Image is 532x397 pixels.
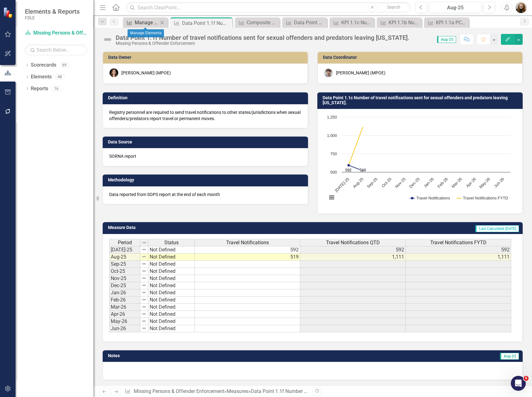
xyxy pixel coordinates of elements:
button: Search [378,3,409,12]
img: 8DAGhfEEPCf229AAAAAElFTkSuQmCC [142,269,147,273]
div: KPI 1.1a PCAT % of cases new/closed [436,19,467,26]
text: Jan-26 [423,177,435,189]
div: [PERSON_NAME] (MPOE) [121,70,171,76]
img: Grace Walker [324,68,333,77]
div: Data Point 1.1f Number of travel notifications sent for sexual offenders and predators leaving [U... [251,388,483,394]
span: Status [164,240,179,245]
div: » » [125,388,308,395]
td: Not Defined [148,304,195,311]
div: 16 [51,86,61,91]
h3: Data Source [108,140,305,144]
td: Oct-25 [109,268,140,275]
img: Not Defined [103,35,113,44]
h3: Notes [108,353,263,358]
td: Sep-25 [109,261,140,268]
img: 8DAGhfEEPCf229AAAAAElFTkSuQmCC [142,319,147,324]
p: SORNA report [109,153,301,159]
img: Heather Faulkner [110,68,118,77]
td: Not Defined [148,311,195,318]
img: 8DAGhfEEPCf229AAAAAElFTkSuQmCC [142,261,147,266]
div: Missing Persons & Offender Enforcement [116,41,409,46]
text: 1,250 [327,115,337,119]
button: Show Travel Notifications [410,196,450,200]
img: 8DAGhfEEPCf229AAAAAElFTkSuQmCC [142,311,147,316]
div: Composite Metric 1.1e Number of offenders field information entries processed [247,19,278,26]
td: Apr-26 [109,311,140,318]
small: FDLE [25,15,80,20]
img: 8DAGhfEEPCf229AAAAAElFTkSuQmCC [142,276,147,281]
td: Not Defined [148,268,195,275]
svg: Interactive chart [324,114,514,207]
td: Dec-25 [109,282,140,289]
p: Registry personnel are required to send travel notifications to other states/jurisdictions when s... [109,109,301,122]
td: Feb-26 [109,297,140,304]
td: Not Defined [148,254,195,261]
button: Show Travel Notifications FYTD [457,196,508,200]
span: 5 [524,376,529,381]
div: 48 [55,74,65,80]
text: Mar-26 [450,177,463,189]
text: Dec-25 [408,177,421,189]
img: 8DAGhfEEPCf229AAAAAElFTkSuQmCC [142,326,147,331]
input: Search Below... [25,44,87,55]
div: KPI 1.1c Number of new career offenders added to the Career Offender website [341,19,373,26]
h3: Data Owner [108,55,305,60]
input: Search ClearPoint... [126,2,411,13]
div: KPI 1.1b Number of new sexual offenders and predators added to the Sexual Offender/Predator Publi... [389,19,420,26]
text: May-26 [478,177,491,189]
text: [DATE]-25 [334,177,350,193]
a: Reports [31,85,48,92]
span: Period [118,240,132,245]
span: Travel Notifications [226,240,269,245]
text: 750 [330,152,337,156]
td: Not Defined [148,246,195,254]
a: Scorecards [31,62,56,69]
h3: Methodology [108,178,305,182]
div: 69 [59,63,69,68]
td: May-26 [109,318,140,325]
text: Nov-25 [394,177,407,189]
td: Jan-26 [109,289,140,297]
td: Jun-26 [109,325,140,332]
text: 519 [360,168,366,172]
td: Not Defined [148,261,195,268]
a: Measures [227,388,248,394]
td: Nov-25 [109,275,140,282]
button: Aug-25 [429,2,482,13]
img: 8DAGhfEEPCf229AAAAAElFTkSuQmCC [142,240,147,245]
img: 8DAGhfEEPCf229AAAAAElFTkSuQmCC [142,283,147,288]
text: Oct-25 [381,177,393,189]
td: 592 [406,246,511,254]
img: Jennifer Siddoway [516,2,527,13]
div: Manage Elements [128,29,164,37]
iframe: Intercom live chat [511,376,526,391]
img: 8DAGhfEEPCf229AAAAAElFTkSuQmCC [142,247,147,252]
td: 592 [300,246,406,254]
td: Not Defined [148,275,195,282]
td: Not Defined [148,289,195,297]
text: Apr-26 [465,177,477,189]
img: 8DAGhfEEPCf229AAAAAElFTkSuQmCC [142,304,147,309]
td: Not Defined [148,318,195,325]
a: Manage Elements [124,19,158,26]
td: 1,111 [406,254,511,261]
text: 592 [345,168,352,172]
span: Aug-25 [437,36,456,43]
a: Elements [31,73,52,81]
p: Data reported from SOPS report at the end of each month [109,191,301,198]
span: Search [387,5,400,10]
img: 8DAGhfEEPCf229AAAAAElFTkSuQmCC [142,297,147,302]
text: Aug-25 [352,177,364,189]
h3: Data Coordinator [323,55,519,60]
div: Data Point 1.1f Number of travel notifications sent for sexual offenders and predators leaving [U... [182,19,231,27]
img: 8DAGhfEEPCf229AAAAAElFTkSuQmCC [142,290,147,295]
td: Aug-25 [109,254,140,261]
text: 1,000 [327,133,337,138]
path: Jul-25, 592. Travel Notifications. [348,164,350,166]
div: Data Point 1.1f Number of travel notifications sent for sexual offenders and predators leaving [U... [116,34,409,41]
h3: Definition [108,96,305,100]
td: 519 [195,254,300,261]
h3: Data Point 1.1c Number of travel notifications sent for sexual offenders and predators leaving [U... [323,96,520,105]
div: Aug-25 [431,4,480,12]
